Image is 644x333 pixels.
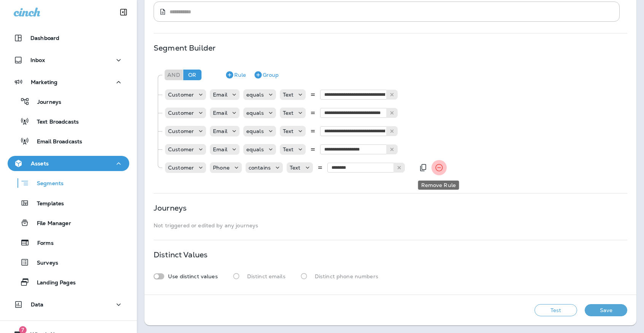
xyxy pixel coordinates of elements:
p: Surveys [29,260,58,267]
p: Customer [168,92,194,98]
p: Distinct phone numbers [315,273,378,279]
button: Inbox [8,52,129,68]
p: equals [246,110,264,116]
p: Text [283,110,294,116]
p: Email [213,110,227,116]
p: equals [246,146,264,152]
button: Surveys [8,254,129,270]
p: Email [213,92,227,98]
p: Email [213,128,227,134]
p: Email [213,146,227,152]
p: Customer [168,128,194,134]
p: Text [283,92,294,98]
p: Segments [29,180,63,188]
button: Test [535,304,577,316]
button: Marketing [8,75,129,90]
p: Journeys [30,99,61,106]
button: Save [585,304,627,316]
button: Forms [8,235,129,251]
p: Dashboard [30,35,59,41]
p: equals [246,92,264,98]
button: Templates [8,195,129,211]
p: Text Broadcasts [29,119,79,126]
button: Assets [8,156,129,171]
button: Duplicate Rule [416,160,431,175]
button: Journeys [8,94,129,109]
button: File Manager [8,215,129,231]
p: Use distinct values [168,273,218,279]
p: Phone [213,165,230,171]
button: Rule [222,69,249,81]
button: Data [8,297,129,312]
p: Marketing [31,79,57,85]
button: Email Broadcasts [8,133,129,149]
button: Collapse Sidebar [113,5,134,20]
p: contains [249,165,271,171]
button: Text Broadcasts [8,113,129,129]
p: Assets [31,160,49,166]
div: Or [183,70,201,80]
p: Customer [168,165,194,171]
div: And [165,70,183,80]
p: Customer [168,146,194,152]
p: Segment Builder [154,45,216,51]
p: Journeys [154,205,187,211]
p: File Manager [29,220,71,227]
p: equals [246,128,264,134]
button: Dashboard [8,30,129,46]
p: Templates [29,200,64,208]
p: Data [31,301,44,308]
p: Email Broadcasts [29,138,82,146]
button: Group [251,69,282,81]
p: Inbox [30,57,45,63]
div: Remove Rule [418,181,459,190]
p: Text [290,165,301,171]
p: Distinct Values [154,252,208,258]
p: Forms [30,240,54,247]
p: Landing Pages [29,279,76,287]
p: Distinct emails [247,273,286,279]
p: Text [283,128,294,134]
p: Not triggered or edited by any journeys [154,222,627,228]
button: Landing Pages [8,274,129,290]
p: Customer [168,110,194,116]
button: Segments [8,175,129,191]
p: Text [283,146,294,152]
button: Remove Rule [431,160,447,175]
